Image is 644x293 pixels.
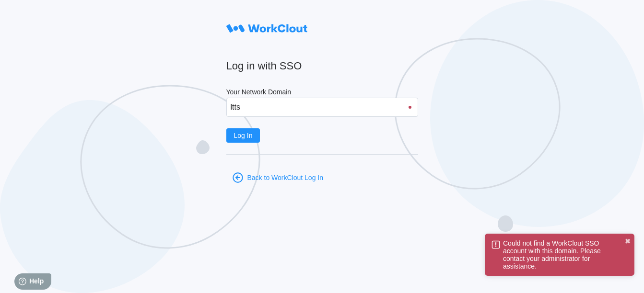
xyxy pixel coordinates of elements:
[226,166,418,189] a: Back to WorkClout Log In
[625,237,631,245] button: close
[234,132,253,139] span: Log In
[226,59,418,73] h2: Log in with SSO
[226,128,260,143] button: Log In
[503,239,605,270] div: Could not find a WorkClout SSO account with this domain. Please contact your administrator for as...
[226,88,418,98] label: Your Network Domain
[247,174,323,181] div: Back to WorkClout Log In
[226,98,418,117] input: www.yourcompany.com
